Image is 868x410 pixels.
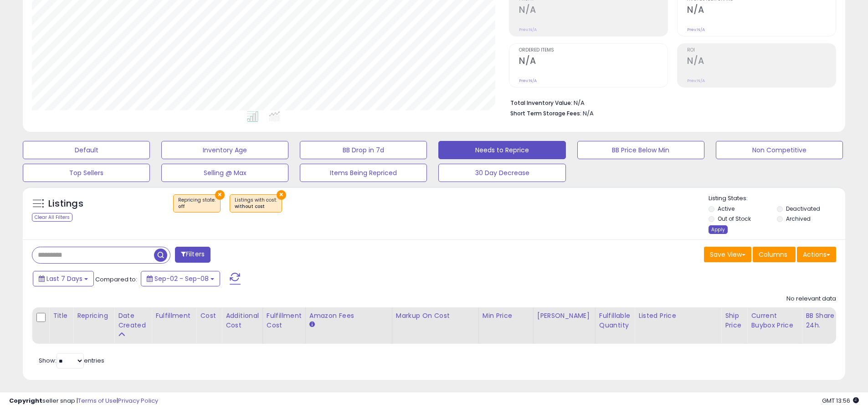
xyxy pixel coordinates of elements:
div: Fulfillable Quantity [599,311,631,330]
span: Columns [759,250,787,259]
th: The percentage added to the cost of goods (COGS) that forms the calculator for Min & Max prices. [392,307,478,344]
a: Terms of Use [78,396,117,405]
p: Listing States: [709,194,845,203]
button: × [277,190,286,200]
div: No relevant data [786,295,836,303]
div: Fulfillment [155,311,192,321]
h2: N/A [687,56,836,68]
label: Archived [786,215,811,223]
small: Prev: N/A [519,78,537,83]
button: × [215,190,225,200]
button: Last 7 Days [33,271,94,286]
button: Items Being Repriced [300,164,427,182]
div: Markup on Cost [396,311,475,321]
small: Prev: N/A [519,27,537,32]
label: Out of Stock [718,215,751,223]
div: Current Buybox Price [751,311,798,330]
b: Total Inventory Value: [510,99,572,107]
button: 30 Day Decrease [438,164,565,182]
div: Apply [709,225,728,234]
button: BB Price Below Min [577,141,704,159]
button: BB Drop in 7d [300,141,427,159]
div: off [178,203,216,210]
button: Top Sellers [23,164,150,182]
span: Repricing state : [178,197,216,210]
label: Deactivated [786,205,820,213]
button: Columns [753,247,796,262]
label: Active [718,205,734,213]
span: 2025-09-16 13:56 GMT [822,396,859,405]
span: ROI [687,48,836,53]
strong: Copyright [9,396,42,405]
button: Needs to Reprice [438,141,565,159]
small: Prev: N/A [687,27,705,32]
small: Amazon Fees. [309,321,315,329]
button: Non Competitive [716,141,843,159]
button: Filters [175,247,211,263]
div: Title [53,311,69,321]
span: Compared to: [95,275,137,284]
small: Prev: N/A [687,78,705,83]
li: N/A [510,97,829,108]
div: seller snap | | [9,397,158,405]
div: Fulfillment Cost [267,311,302,330]
div: Additional Cost [226,311,259,330]
button: Actions [797,247,836,262]
div: [PERSON_NAME] [537,311,591,321]
h2: N/A [519,56,668,68]
button: Save View [704,247,751,262]
span: Show: entries [39,356,104,365]
button: Sep-02 - Sep-08 [141,271,220,286]
a: Privacy Policy [118,396,158,405]
h2: N/A [687,5,836,17]
button: Selling @ Max [161,164,288,182]
button: Default [23,141,150,159]
button: Inventory Age [161,141,288,159]
h2: N/A [519,5,668,17]
div: Clear All Filters [32,213,72,222]
h5: Listings [48,197,83,210]
div: Amazon Fees [309,311,388,321]
span: Sep-02 - Sep-08 [154,274,209,283]
span: Last 7 Days [46,274,82,283]
b: Short Term Storage Fees: [510,109,581,117]
div: without cost [235,203,277,210]
div: Min Price [483,311,529,321]
span: Ordered Items [519,48,668,53]
div: Repricing [77,311,110,321]
div: Listed Price [638,311,717,321]
div: BB Share 24h. [806,311,839,330]
div: Ship Price [725,311,743,330]
span: N/A [583,109,594,118]
div: Date Created [118,311,148,330]
div: Cost [200,311,218,321]
span: Listings with cost : [235,197,277,210]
